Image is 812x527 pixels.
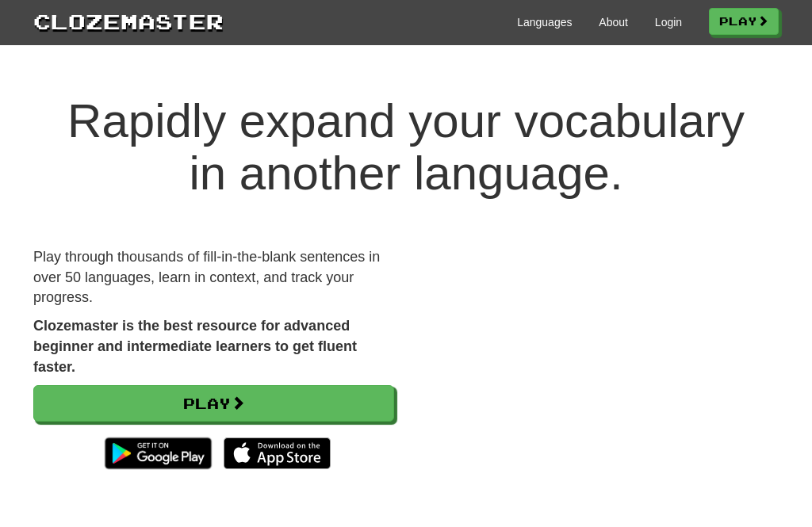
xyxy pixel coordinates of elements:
[599,14,628,30] a: About
[33,247,394,308] p: Play through thousands of fill-in-the-blank sentences in over 50 languages, learn in context, and...
[655,14,682,30] a: Login
[709,8,779,35] a: Play
[224,437,331,469] img: Download_on_the_App_Store_Badge_US-UK_135x40-25178aeef6eb6b83b96f5f2d004eda3bffbb37122de64afbaef7...
[33,385,394,422] a: Play
[517,14,572,30] a: Languages
[97,430,220,477] img: Get it on Google Play
[33,6,224,36] a: Clozemaster
[33,318,357,374] strong: Clozemaster is the best resource for advanced beginner and intermediate learners to get fluent fa...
